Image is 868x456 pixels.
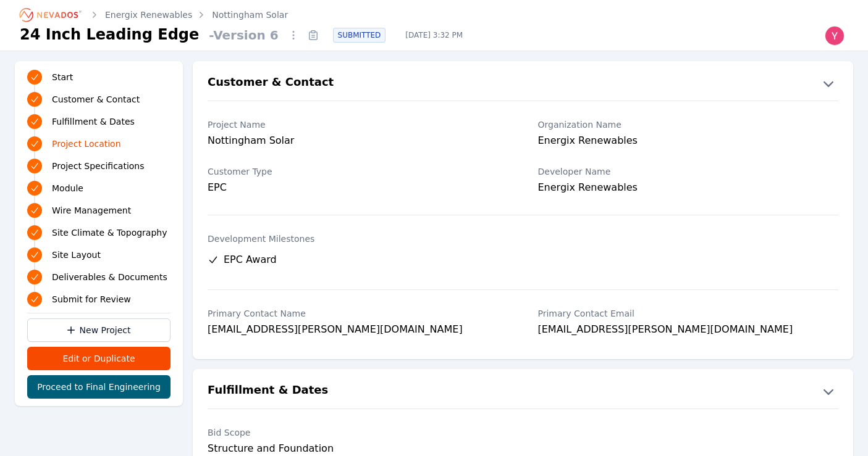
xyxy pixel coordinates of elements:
button: Fulfillment & Dates [193,381,853,401]
span: Module [52,182,83,194]
button: Edit or Duplicate [27,347,171,370]
span: Submit for Review [52,293,131,305]
div: Energix Renewables [538,133,839,151]
span: EPC Award [224,252,277,267]
span: Customer & Contact [52,93,140,106]
h2: Fulfillment & Dates [208,381,328,401]
span: Start [52,71,73,83]
h1: 24 Inch Leading Edge [20,25,199,44]
span: - Version 6 [204,27,283,44]
span: [DATE] 3:32 PM [395,30,473,40]
span: Project Specifications [52,160,145,172]
nav: Progress [27,68,171,308]
div: Energix Renewables [538,180,839,197]
label: Primary Contact Email [538,307,839,320]
label: Project Name [208,118,508,131]
button: Customer & Contact [193,73,853,93]
div: EPC [208,180,508,195]
button: Proceed to Final Engineering [27,375,171,399]
h2: Customer & Contact [208,73,334,93]
a: New Project [27,318,171,342]
span: Wire Management [52,204,131,217]
label: Organization Name [538,118,839,131]
a: Nottingham Solar [212,9,288,21]
div: Structure and Foundation [208,441,508,456]
span: Project Location [52,138,121,150]
img: Yoni Bennett [825,26,845,46]
span: Site Layout [52,249,101,261]
span: Fulfillment & Dates [52,115,135,128]
span: Deliverables & Documents [52,271,167,283]
label: Developer Name [538,165,839,178]
div: [EMAIL_ADDRESS][PERSON_NAME][DOMAIN_NAME] [208,322,508,339]
div: [EMAIL_ADDRESS][PERSON_NAME][DOMAIN_NAME] [538,322,839,339]
nav: Breadcrumb [20,5,288,25]
span: Site Climate & Topography [52,226,167,239]
label: Customer Type [208,165,508,178]
a: Energix Renewables [105,9,192,21]
div: Nottingham Solar [208,133,508,151]
label: Development Milestones [208,233,838,245]
label: Primary Contact Name [208,307,508,320]
label: Bid Scope [208,426,508,439]
div: SUBMITTED [333,28,386,43]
